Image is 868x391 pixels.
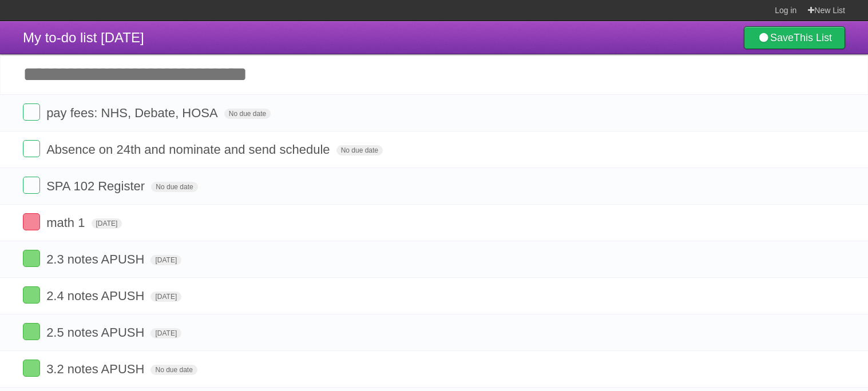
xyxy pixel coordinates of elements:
span: Absence on 24th and nominate and send schedule [46,142,332,157]
span: [DATE] [150,255,181,265]
span: My to-do list [DATE] [23,30,144,45]
span: 2.3 notes APUSH [46,252,147,266]
span: No due date [224,109,271,119]
span: 2.4 notes APUSH [46,289,147,303]
span: pay fees: NHS, Debate, HOSA [46,106,221,120]
span: No due date [151,182,197,192]
a: SaveThis List [744,26,845,49]
span: 3.2 notes APUSH [46,362,147,376]
label: Done [23,286,40,304]
span: No due date [150,365,197,375]
span: [DATE] [92,218,122,229]
span: [DATE] [150,328,181,338]
label: Done [23,177,40,194]
span: [DATE] [150,292,181,302]
label: Done [23,323,40,340]
label: Done [23,250,40,267]
span: 2.5 notes APUSH [46,325,147,340]
label: Done [23,360,40,377]
label: Done [23,213,40,230]
span: No due date [336,145,383,155]
span: SPA 102 Register [46,179,148,193]
label: Done [23,140,40,157]
span: math 1 [46,216,88,230]
b: This List [794,32,832,43]
label: Done [23,103,40,121]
